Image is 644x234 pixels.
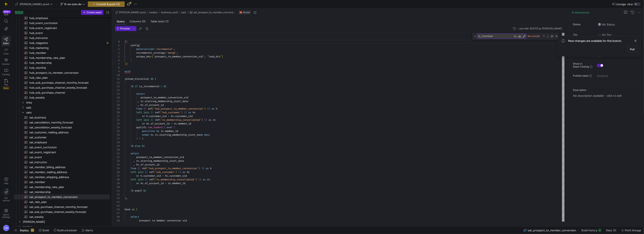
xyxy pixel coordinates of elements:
span: Point lineage [625,229,641,232]
span: sf_account_id [145,103,164,107]
span: = [165,51,167,54]
span: customer_sid [175,115,193,118]
span: } [126,62,128,66]
div: 17 [115,99,120,103]
span: Query [117,20,125,23]
span: PRs [4,83,8,86]
span: is_incremental [139,85,159,88]
div: Press SPACE to select this row. [14,60,110,65]
span: } [185,111,187,114]
div: Press SPACE to select this row. [14,65,110,70]
span: sat_member_billing_address​​​​​​​​​​ [29,165,105,170]
span: hub_marketing​​​​​​​​​​ [29,46,105,50]
span: joined_historical [125,77,149,81]
span: = [154,47,155,51]
button: business_vault [160,10,179,15]
div: Press SPACE to select this row. [14,80,110,85]
button: Commit & push (2) [88,1,125,7]
span: links [26,100,109,105]
span: Beta [3,86,10,90]
div: 8 [115,66,120,70]
span: . [143,103,145,107]
span: sat_member_mailing_address​​​​​​​​​​ [29,170,105,175]
span: ref [148,107,152,110]
a: Monitor [2,57,11,67]
span: . [174,115,175,118]
span: } [209,107,210,110]
span: ) [181,111,182,114]
span: 'hub_customer' [161,111,181,114]
span: AS [151,77,154,81]
div: 12 [115,81,120,84]
a: sat_member_mailing_address​​​​​​​​​​ [14,170,110,175]
div: Press SPACE to select this row. [14,95,110,100]
span: hub_event​​​​​​​​​​ [29,31,105,35]
span: hub_sub_purchase_channel_monthly_forecast​​​​​​​​​​ [29,80,105,85]
button: Build [37,227,51,234]
span: ref [155,118,159,122]
a: hub_sub_purchase_channel​​​​​​​​​​ [14,90,110,95]
div: 9 [115,70,120,73]
a: sat_member​​​​​​​​​​ [14,180,110,185]
div: Press SPACE to select this row. [14,90,110,95]
span: . [148,115,149,118]
div: 20 [115,111,120,114]
span: Build history [581,229,597,232]
span: ) [204,107,206,110]
span: sat_sub_purchase_channel_monthly_forecast​​​​​​​​​​ [29,205,105,209]
span: hub_prospect_to_member_conversion​​​​​​​​​​ [29,70,105,75]
span: Create asset [87,11,101,14]
button: Create asset [81,10,103,15]
span: sat_membership​​​​​​​​​​ [29,190,105,194]
span: , [138,100,139,103]
span: hub_sub_purchase_channel_weekly_forecast​​​​​​​​​​ [29,85,105,90]
button: sats [180,10,187,15]
div: Press SPACE to select this row. [14,100,110,105]
span: config [130,44,139,47]
span: h [216,107,217,110]
span: sals [26,105,109,110]
p: No description available - click to edit [573,94,642,97]
span: rc [141,100,143,103]
a: hub_rate_plan​​​​​​​​​​ [14,75,110,80]
span: sat_weekly​​​​​​​​​​ [29,215,105,219]
span: hub_rate_plan​​​​​​​​​​ [29,75,105,80]
span: hub_event_curriculum​​​​​​​​​​ [29,21,105,25]
a: hub_sub_purchase_channel_weekly_forecast​​​​​​​​​​ [14,85,110,90]
span: sat_employee​​​​​​​​​​ [29,140,105,145]
div: 1 [115,40,120,43]
a: PRsBeta [2,77,11,91]
span: prospect_to_member_conversion_sid [141,96,188,99]
div: Match Case (⌥⌘C) [513,34,517,38]
a: sat_membership_rate_plan​​​​​​​​​​ [14,185,110,189]
span: ) [130,59,132,62]
span: hub_employee​​​​​​​​​​ [29,16,105,21]
a: hub_member​​​​​​​​​​ [14,50,110,55]
span: % [164,85,165,88]
a: hub_magazine​​​​​​​​​​ [14,40,110,45]
textarea: Find [477,34,513,39]
button: sat_prospect_to_member_conversion [189,10,236,15]
a: sat_cancellation_monthly_forecast​​​​​​​​​​ [14,120,110,125]
span: models [149,11,157,14]
div: 14 [115,88,120,92]
span: join [143,111,149,114]
span: (0) [142,20,145,23]
span: hub_weekly​​​​​​​​​​ [29,95,105,100]
span: [PERSON_NAME]-prod [20,2,49,6]
span: sat_rate_plan​​​​​​​​​​ [29,200,105,204]
img: https://storage.googleapis.com/y42-prod-data-exchange/images/uAsz27BndGEK0hZWDFeOjoxA7jCwgK9jE472... [4,2,8,6]
span: Catalog [2,73,10,76]
span: starting_membership_start_date [145,100,188,103]
span: from [136,107,142,110]
span: New changes are available for this branch. [568,39,622,42]
span: } [204,118,206,122]
a: sat_employee​​​​​​​​​​ [14,140,110,145]
span: Tier [573,33,594,36]
button: Data2M [604,227,618,234]
span: ft-ns-ccm-dv [64,2,81,6]
span: Publish asset [573,74,588,77]
span: hc [141,103,143,107]
span: h [146,115,148,118]
div: 18 [115,103,120,107]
